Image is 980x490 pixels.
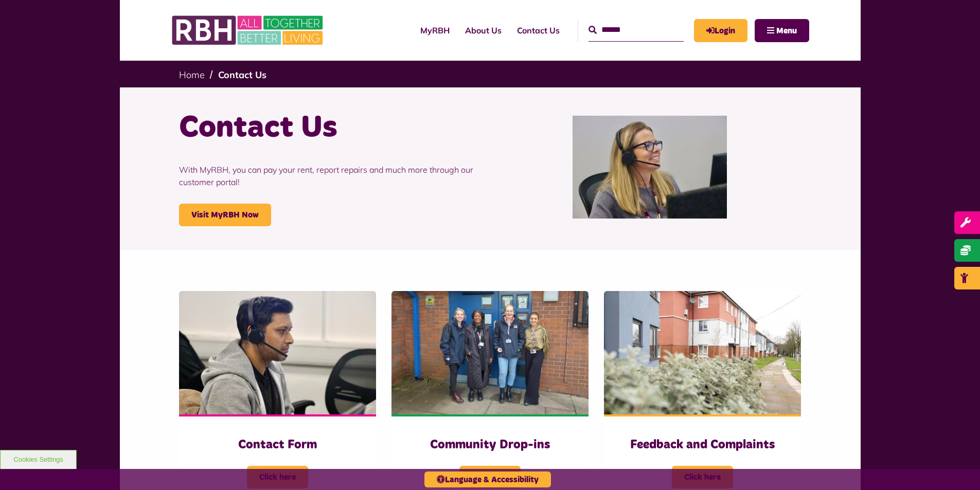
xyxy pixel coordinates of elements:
[391,291,589,414] img: Heywood Drop In 2024
[179,108,483,148] h1: Contact Us
[776,27,797,35] span: Menu
[179,148,483,204] p: With MyRBH, you can pay your rent, report repairs and much more through our customer portal!
[573,116,727,219] img: Contact Centre February 2024 (1)
[604,291,801,414] img: SAZMEDIA RBH 22FEB24 97
[179,291,376,414] img: Contact Centre February 2024 (4)
[934,444,980,490] iframe: Netcall Web Assistant for live chat
[694,19,747,42] a: MyRBH
[672,466,733,488] span: Click here
[247,466,308,488] span: Click here
[625,437,780,453] h3: Feedback and Complaints
[755,19,809,42] button: Navigation
[413,16,457,44] a: MyRBH
[200,437,355,453] h3: Contact Form
[412,437,568,453] h3: Community Drop-ins
[171,10,326,50] img: RBH
[218,69,266,81] a: Contact Us
[457,16,509,44] a: About Us
[179,69,205,81] a: Home
[509,16,567,44] a: Contact Us
[179,204,271,226] a: Visit MyRBH Now
[424,471,551,487] button: Language & Accessibility
[459,466,521,488] span: Click here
